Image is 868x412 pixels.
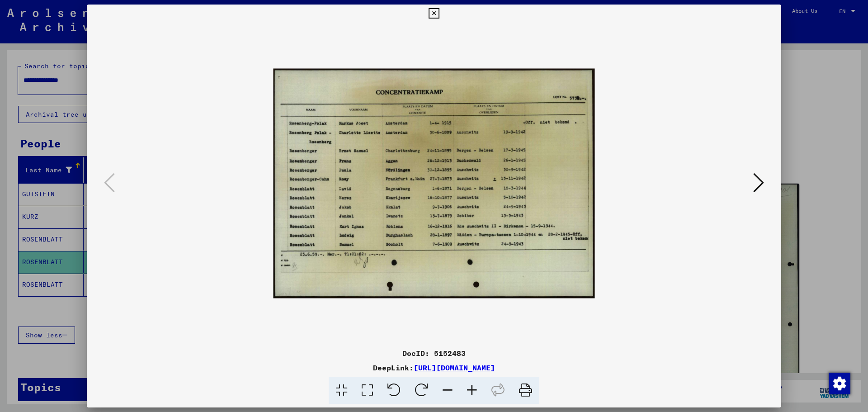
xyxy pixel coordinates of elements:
[87,362,781,373] div: DeepLink:
[828,372,850,394] div: Change consent
[87,348,781,359] div: DocID: 5152483
[829,373,850,394] img: Change consent
[414,363,495,372] a: [URL][DOMAIN_NAME]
